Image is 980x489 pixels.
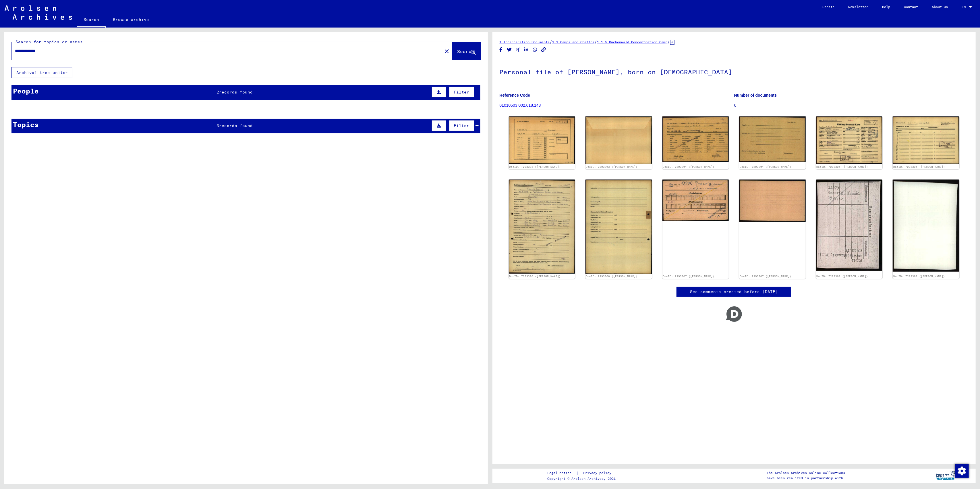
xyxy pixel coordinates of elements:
[550,39,552,44] span: /
[219,89,253,95] span: records found
[893,275,945,278] a: DocID: 7293308 ([PERSON_NAME])
[935,468,956,483] img: yv_logo.png
[595,39,597,44] span: /
[541,46,547,53] button: Copy link
[816,116,883,164] img: 001.jpg
[509,180,575,274] img: 001.jpg
[500,59,969,84] h1: Personal file of [PERSON_NAME], born on [DEMOGRAPHIC_DATA]
[515,46,521,53] button: Share on Xing
[662,116,729,162] img: 001.jpg
[955,464,969,478] img: Change consent
[509,165,561,168] a: DocID: 7293303 ([PERSON_NAME])
[500,40,550,44] a: 1 Incarceration Documents
[662,180,729,221] img: 001.jpg
[547,470,618,476] div: |
[962,5,968,9] span: EN
[816,165,868,168] a: DocID: 7293305 ([PERSON_NAME])
[740,165,791,168] a: DocID: 7293304 ([PERSON_NAME])
[5,5,72,20] img: Arolsen_neg.svg
[734,93,777,98] b: Number of documents
[663,165,714,168] a: DocID: 7293304 ([PERSON_NAME])
[449,120,474,131] button: Filter
[586,165,638,168] a: DocID: 7293303 ([PERSON_NAME])
[106,13,156,26] a: Browse archive
[597,40,668,44] a: 1.1.5 Buchenwald Concentration Camp
[454,123,469,128] span: Filter
[457,48,475,54] span: Search
[509,116,575,164] img: 001.jpg
[893,180,959,272] img: 002.jpg
[500,93,530,98] b: Reference Code
[816,275,868,278] a: DocID: 7293308 ([PERSON_NAME])
[579,470,618,476] a: Privacy policy
[893,165,945,168] a: DocID: 7293305 ([PERSON_NAME])
[454,89,469,95] span: Filter
[13,86,39,96] div: People
[11,67,72,78] button: Archival tree units
[509,275,561,278] a: DocID: 7293306 ([PERSON_NAME])
[586,275,638,278] a: DocID: 7293306 ([PERSON_NAME])
[77,13,106,28] a: Search
[739,180,806,222] img: 002.jpg
[740,275,791,278] a: DocID: 7293307 ([PERSON_NAME])
[507,46,513,53] button: Share on Twitter
[893,116,959,164] img: 002.jpg
[734,102,969,108] p: 6
[767,470,845,476] p: The Arolsen Archives online collections
[523,46,529,53] button: Share on LinkedIn
[668,39,670,44] span: /
[441,45,453,57] button: Clear
[443,48,450,55] mat-icon: close
[816,180,883,271] img: 001.jpg
[585,116,652,164] img: 002.jpg
[690,289,778,295] a: See comments created before [DATE]
[16,39,83,44] mat-label: Search for topics or names
[498,46,504,53] button: Share on Facebook
[453,42,481,60] button: Search
[552,40,595,44] a: 1.1 Camps and Ghettos
[217,89,219,95] span: 2
[767,476,845,481] p: have been realized in partnership with
[663,275,714,278] a: DocID: 7293307 ([PERSON_NAME])
[500,103,541,108] a: 01010503 002.018.143
[449,87,474,98] button: Filter
[547,470,576,476] a: Legal notice
[585,180,652,274] img: 002.jpg
[532,46,538,53] button: Share on WhatsApp
[547,476,618,481] p: Copyright © Arolsen Archives, 2021
[739,116,806,162] img: 002.jpg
